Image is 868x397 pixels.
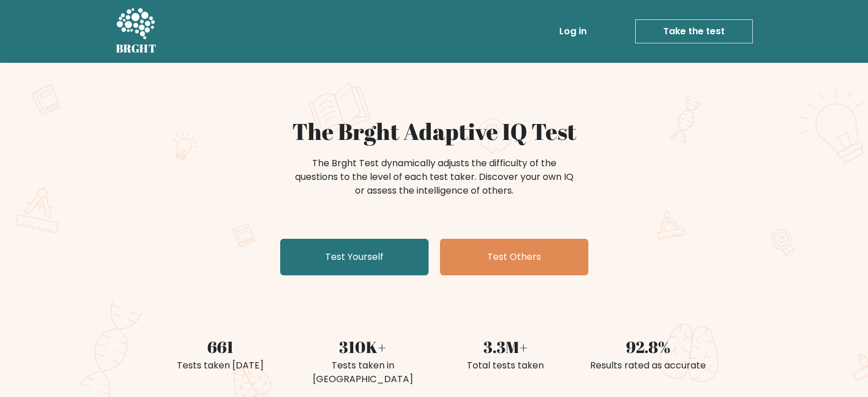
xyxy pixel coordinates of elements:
h5: BRGHT [116,42,157,55]
div: The Brght Test dynamically adjusts the difficulty of the questions to the level of each test take... [292,157,577,198]
h1: The Brght Adaptive IQ Test [156,118,713,145]
a: Test Yourself [280,239,429,275]
div: 661 [156,335,285,359]
div: 3.3M+ [441,335,570,359]
div: Results rated as accurate [584,359,713,372]
div: 92.8% [584,335,713,359]
div: Tests taken in [GEOGRAPHIC_DATA] [298,359,427,386]
div: 310K+ [298,335,427,359]
div: Total tests taken [441,359,570,372]
a: Test Others [440,239,588,275]
a: Take the test [635,19,753,43]
a: BRGHT [116,5,157,58]
div: Tests taken [DATE] [156,359,285,372]
a: Log in [555,20,591,43]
